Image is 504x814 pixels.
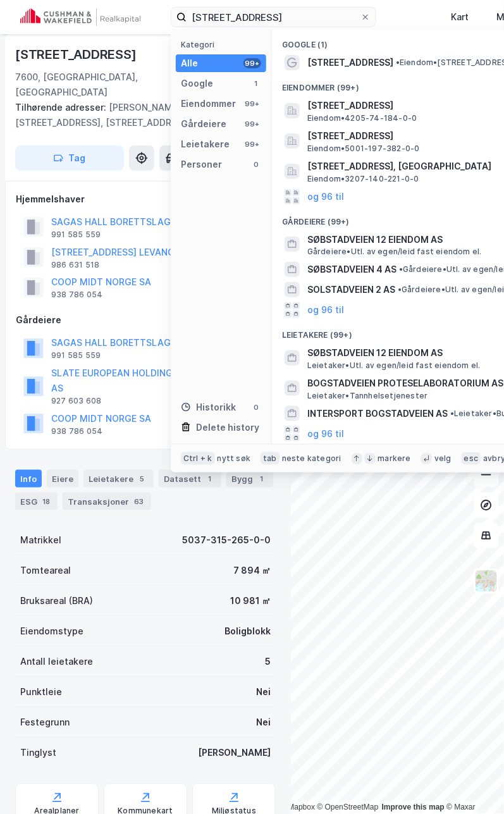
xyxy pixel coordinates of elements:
div: Delete history [196,420,259,435]
button: og 96 til [307,189,344,204]
div: velg [434,453,452,464]
div: Eiendommer [181,96,236,111]
div: Tinglyst [20,746,56,761]
div: 0 [251,402,261,412]
div: 7600, [GEOGRAPHIC_DATA], [GEOGRAPHIC_DATA] [15,70,204,100]
span: SØBSTADVEIEN 4 AS [307,262,396,277]
div: Personer [181,157,222,172]
div: 1 [204,472,216,485]
span: [STREET_ADDRESS] [307,55,393,70]
div: tab [261,452,280,465]
span: • [396,58,400,67]
div: 5 [265,655,271,670]
div: nytt søk [218,453,251,464]
div: [STREET_ADDRESS] [15,44,139,65]
div: Tomteareal [20,564,71,579]
div: 991 585 559 [51,230,101,240]
div: 99+ [243,58,261,68]
div: Leietakere [83,470,154,488]
div: Kategori [181,40,266,49]
span: Eiendom • 4205-74-184-0-0 [307,113,417,123]
button: Tag [15,145,124,171]
button: og 96 til [307,302,344,318]
div: Alle [181,56,198,71]
div: Ctrl + k [181,452,215,465]
div: 1 [255,472,268,485]
div: Boligblokk [224,624,271,639]
div: Nei [256,685,271,700]
button: og 96 til [307,426,344,441]
div: Nei [256,715,271,731]
div: Eiere [47,470,78,488]
div: 99+ [243,139,261,149]
div: 938 786 054 [51,426,102,436]
iframe: Chat Widget [441,753,504,814]
div: 10 981 ㎡ [230,594,271,609]
div: [PERSON_NAME] [198,746,271,761]
div: 5 [136,472,149,485]
div: 7 894 ㎡ [233,564,271,579]
div: markere [378,453,411,464]
div: 927 603 608 [51,396,101,406]
a: Improve this map [382,803,445,812]
span: Eiendom • 5001-197-382-0-0 [307,144,420,154]
div: esc [462,452,481,465]
div: 18 [40,495,52,508]
div: 5037-315-265-0-0 [182,533,271,548]
div: Festegrunn [20,715,70,731]
span: Eiendom • 3207-140-221-0-0 [307,174,419,184]
div: Info [15,470,42,488]
div: Antall leietakere [20,655,93,670]
div: 1 [251,78,261,89]
div: neste kategori [282,453,341,464]
div: Punktleie [20,685,62,700]
img: Z [474,569,498,593]
div: 991 585 559 [51,350,101,361]
div: Hjemmelshaver [16,192,275,207]
span: • [398,285,402,294]
div: Bygg [226,470,273,488]
a: OpenStreetMap [317,803,379,812]
span: Leietaker • Tannhelsetjenester [307,391,428,401]
div: Datasett [159,470,221,488]
span: INTERSPORT BOGSTADVEIEN AS [307,406,448,421]
div: Bruksareal (BRA) [20,594,93,609]
input: Søk på adresse, matrikkel, gårdeiere, leietakere eller personer [187,8,360,27]
span: • [399,264,403,274]
div: Eiendomstype [20,624,83,639]
div: Gårdeiere [181,116,226,132]
div: 63 [132,495,146,508]
span: Leietaker • Utl. av egen/leid fast eiendom el. [307,361,481,371]
div: ESG [15,493,58,510]
div: 0 [251,159,261,170]
div: Transaksjoner [63,493,151,510]
div: Gårdeiere [16,312,275,328]
div: 99+ [243,119,261,129]
div: 986 631 518 [51,260,99,270]
div: Google [181,76,213,91]
div: [PERSON_NAME] [STREET_ADDRESS], [STREET_ADDRESS] [15,100,266,130]
a: Mapbox [280,803,315,812]
div: Kart [451,9,469,25]
div: Matrikkel [20,533,61,548]
div: 99+ [243,99,261,109]
span: Tilhørende adresser: [15,102,109,113]
div: 938 786 054 [51,290,102,300]
span: SOLSTADVEIEN 2 AS [307,282,395,297]
div: Historikk [181,400,236,415]
span: • [450,409,454,418]
div: Leietakere [181,137,230,152]
div: Kontrollprogram for chat [441,753,504,814]
img: cushman-wakefield-realkapital-logo.202ea83816669bd177139c58696a8fa1.svg [20,8,140,26]
span: Gårdeiere • Utl. av egen/leid fast eiendom el. [307,247,482,257]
